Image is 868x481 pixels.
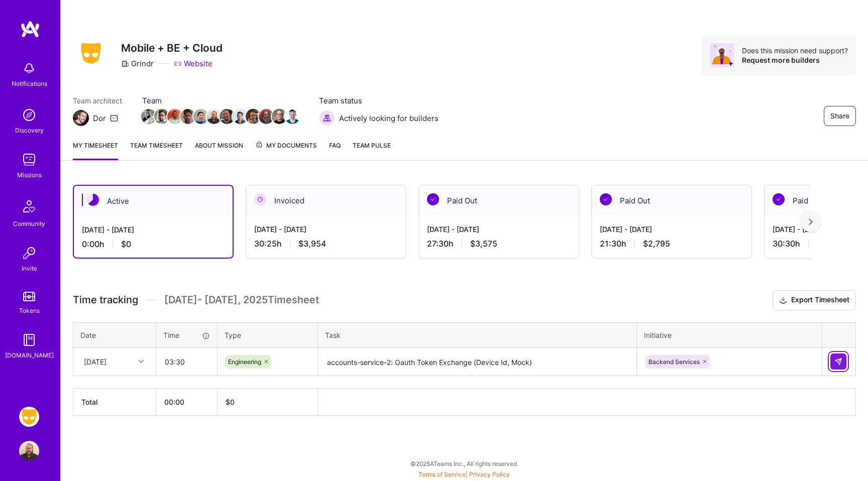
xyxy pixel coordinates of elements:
[82,224,225,235] div: [DATE] - [DATE]
[298,238,326,249] span: $3,954
[19,441,39,461] img: User Avatar
[19,407,39,427] img: Grindr: Mobile + BE + Cloud
[164,294,319,306] span: [DATE] - [DATE] , 2025 Timesheet
[353,140,391,160] a: Team Pulse
[163,330,210,340] div: Time
[74,186,233,216] div: Active
[247,108,260,125] a: Team Member Avatar
[427,238,571,249] div: 27:30 h
[121,239,131,250] span: $0
[73,140,118,160] a: My timesheet
[272,109,287,124] img: Team Member Avatar
[254,193,266,205] img: Invoiced
[273,108,286,125] a: Team Member Avatar
[773,193,785,205] img: Paid Out
[22,263,37,274] div: Invite
[121,42,223,54] h3: Mobile + BE + Cloud
[255,140,317,151] span: My Documents
[318,322,637,347] th: Task
[19,105,39,125] img: discovery
[139,359,144,364] i: icon Chevron
[19,305,40,316] div: Tokens
[17,441,42,461] a: User Avatar
[87,194,99,206] img: Active
[470,238,497,249] span: $3,575
[207,108,221,125] a: Team Member Avatar
[15,125,44,136] div: Discovery
[220,109,235,124] img: Team Member Avatar
[195,140,243,160] a: About Mission
[17,407,42,427] a: Grindr: Mobile + BE + Cloud
[12,78,47,89] div: Notifications
[19,150,39,170] img: teamwork
[329,140,341,160] a: FAQ
[419,185,579,216] div: Paid Out
[221,108,234,125] a: Team Member Avatar
[181,108,194,125] a: Team Member Avatar
[82,239,225,250] div: 0:00 h
[142,108,155,125] a: Team Member Avatar
[157,348,216,375] input: HH:MM
[156,388,218,415] th: 00:00
[17,170,42,180] div: Missions
[469,470,510,478] a: Privacy Policy
[167,109,182,124] img: Team Member Avatar
[141,109,156,124] img: Team Member Avatar
[130,140,183,160] a: Team timesheet
[600,224,743,234] div: [DATE] - [DATE]
[73,95,122,106] span: Team architect
[84,356,106,367] div: [DATE]
[830,111,849,121] span: Share
[418,470,466,478] a: Terms of Service
[260,108,273,125] a: Team Member Avatar
[206,109,222,124] img: Team Member Avatar
[418,470,510,478] span: |
[19,243,39,263] img: Invite
[246,185,406,216] div: Invoiced
[319,95,439,106] span: Team status
[773,290,856,310] button: Export Timesheet
[233,109,248,124] img: Team Member Avatar
[174,58,212,69] a: Website
[830,353,847,370] div: null
[246,109,261,124] img: Team Member Avatar
[234,108,247,125] a: Team Member Avatar
[600,238,743,249] div: 21:30 h
[5,350,54,360] div: [DOMAIN_NAME]
[824,106,856,126] button: Share
[254,224,398,234] div: [DATE] - [DATE]
[648,358,700,366] span: Backend Services
[121,60,129,68] i: icon CompanyGray
[226,398,235,406] span: $ 0
[155,108,168,125] a: Team Member Avatar
[255,140,317,160] a: My Documents
[73,388,156,415] th: Total
[319,110,335,126] img: Actively looking for builders
[710,43,734,67] img: Avatar
[285,109,300,124] img: Team Member Avatar
[168,108,181,125] a: Team Member Avatar
[73,40,109,67] img: Company Logo
[809,218,813,225] img: right
[73,110,89,126] img: Team Architect
[20,20,40,38] img: logo
[319,349,635,376] textarea: accounts-service-2: Oauth Token Exchange (Device Id, Mock)
[834,357,842,366] img: Submit
[779,295,787,306] i: icon Download
[194,108,207,125] a: Team Member Avatar
[121,58,154,69] div: Grindr
[13,218,45,229] div: Community
[154,109,169,124] img: Team Member Avatar
[254,238,398,249] div: 30:25 h
[644,330,815,340] div: Initiative
[353,142,391,149] span: Team Pulse
[742,55,848,65] div: Request more builders
[742,46,848,55] div: Does this mission need support?
[427,193,439,205] img: Paid Out
[600,193,612,205] img: Paid Out
[259,109,274,124] img: Team Member Avatar
[142,95,299,106] span: Team
[110,114,118,122] i: icon Mail
[19,330,39,350] img: guide book
[73,322,156,347] th: Date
